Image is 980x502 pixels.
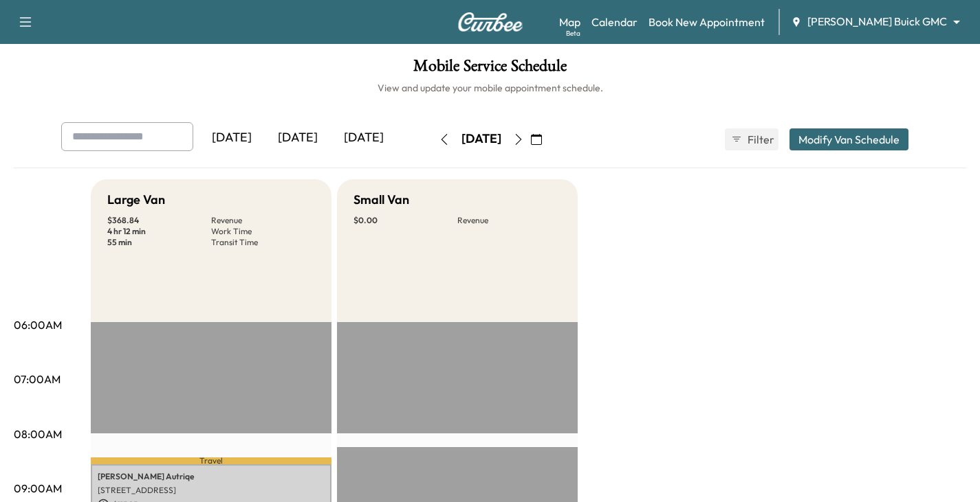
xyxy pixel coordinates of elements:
p: 08:00AM [14,426,62,442]
h5: Large Van [107,190,165,209]
span: Filter [748,131,772,148]
div: [DATE] [199,122,265,154]
p: Transit Time [211,237,315,248]
span: [PERSON_NAME] Buick GMC [807,14,947,30]
h6: View and update your mobile appointment schedule. [14,81,966,95]
a: Book New Appointment [649,14,765,30]
h5: Small Van [353,190,409,209]
a: MapBeta [559,14,580,30]
div: Beta [566,28,580,38]
p: 09:00AM [14,480,62,497]
p: 06:00AM [14,317,62,333]
p: 4 hr 12 min [107,226,211,237]
button: Modify Van Schedule [790,128,908,150]
p: Travel [91,457,331,464]
p: Revenue [457,215,561,226]
div: [DATE] [461,130,501,148]
p: 07:00AM [14,371,61,387]
div: [DATE] [331,122,397,154]
p: 55 min [107,237,211,248]
p: [PERSON_NAME] Autriqe [98,471,325,482]
img: Curbee Logo [457,12,523,32]
p: $ 0.00 [353,215,457,226]
p: Revenue [211,215,315,226]
h1: Mobile Service Schedule [14,58,966,81]
a: Calendar [591,14,638,30]
p: [STREET_ADDRESS] [98,485,325,496]
p: $ 368.84 [107,215,211,226]
p: Work Time [211,226,315,237]
div: [DATE] [265,122,331,154]
button: Filter [725,128,778,150]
